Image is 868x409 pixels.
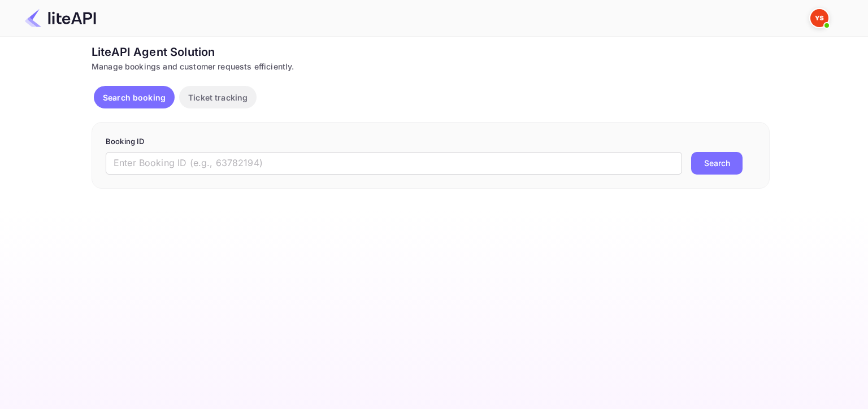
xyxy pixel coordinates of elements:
div: LiteAPI Agent Solution [92,43,770,60]
input: Enter Booking ID (e.g., 63782194) [106,152,682,175]
p: Ticket tracking [188,92,248,103]
img: LiteAPI Logo [25,9,96,27]
div: Manage bookings and customer requests efficiently. [92,60,770,72]
p: Search booking [103,92,166,103]
img: Yandex Support [810,9,828,27]
button: Search [691,152,743,175]
p: Booking ID [106,136,756,147]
